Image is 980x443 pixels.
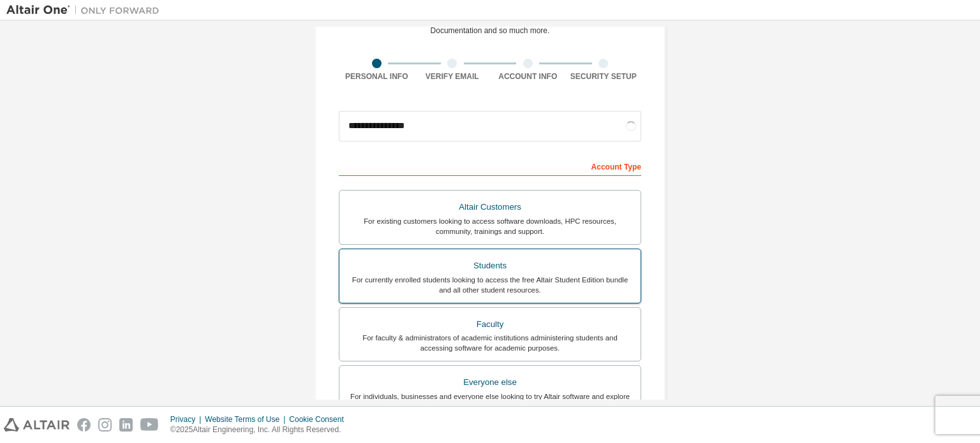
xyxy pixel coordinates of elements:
[347,216,633,236] div: For existing customers looking to access software downloads, HPC resources, community, trainings ...
[339,156,641,176] div: Account Type
[347,198,633,216] div: Altair Customers
[6,4,166,17] img: Altair One
[347,275,633,295] div: For currently enrolled students looking to access the free Altair Student Edition bundle and all ...
[347,316,633,333] div: Faculty
[205,414,289,425] div: Website Terms of Use
[77,418,91,432] img: facebook.svg
[347,333,633,353] div: For faculty & administrators of academic institutions administering students and accessing softwa...
[566,71,642,82] div: Security Setup
[140,418,159,432] img: youtube.svg
[339,71,415,82] div: Personal Info
[170,414,205,425] div: Privacy
[170,425,352,435] p: © 2025 Altair Engineering, Inc. All Rights Reserved.
[490,71,566,82] div: Account Info
[4,418,70,432] img: altair_logo.svg
[119,418,133,432] img: linkedin.svg
[347,391,633,412] div: For individuals, businesses and everyone else looking to try Altair software and explore our prod...
[289,414,351,425] div: Cookie Consent
[415,71,491,82] div: Verify Email
[347,374,633,391] div: Everyone else
[98,418,112,432] img: instagram.svg
[347,257,633,275] div: Students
